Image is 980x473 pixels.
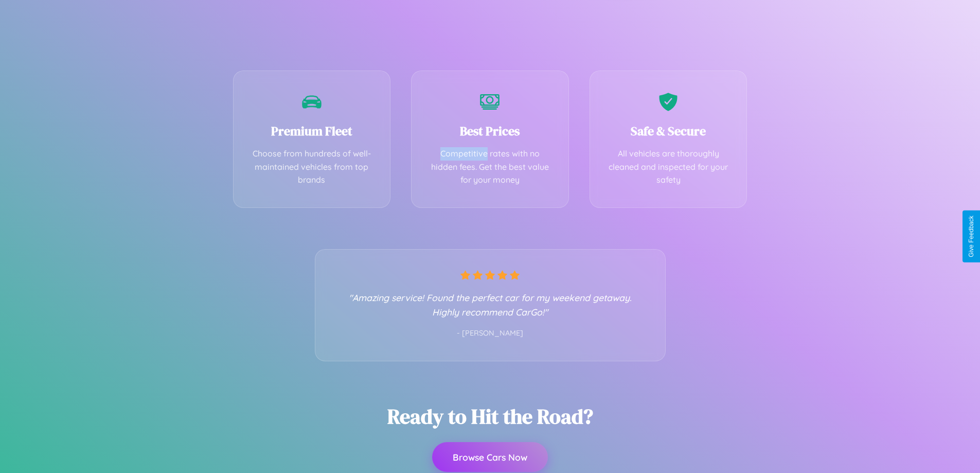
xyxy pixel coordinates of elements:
h3: Safe & Secure [605,122,732,139]
p: All vehicles are thoroughly cleaned and inspected for your safety [605,147,732,187]
button: Browse Cars Now [432,442,548,472]
h3: Best Prices [427,122,553,139]
p: "Amazing service! Found the perfect car for my weekend getaway. Highly recommend CarGo!" [336,290,645,319]
h2: Ready to Hit the Road? [387,402,593,430]
p: Choose from hundreds of well-maintained vehicles from top brands [249,147,375,187]
div: Give Feedback [968,216,975,257]
p: Competitive rates with no hidden fees. Get the best value for your money [427,147,553,187]
h3: Premium Fleet [249,122,375,139]
p: - [PERSON_NAME] [336,327,645,340]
